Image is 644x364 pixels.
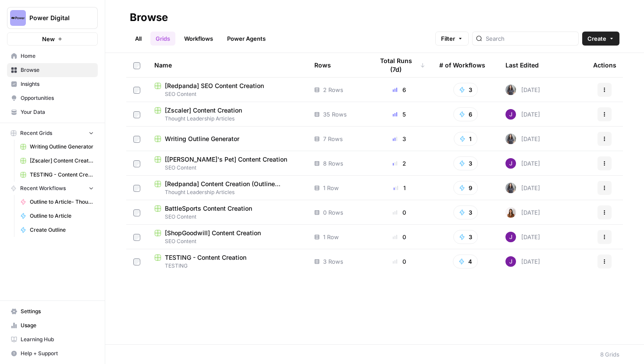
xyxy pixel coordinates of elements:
[453,254,478,269] button: 4
[505,256,540,267] div: [DATE]
[165,229,261,237] span: [ShopGoodwill] Content Creation
[179,32,218,46] a: Workflows
[16,140,98,154] a: Writing Outline Generator
[505,109,516,120] img: nj1ssy6o3lyd6ijko0eoja4aphzn
[374,53,425,77] div: Total Runs (7d)
[154,204,300,221] a: BattleSports Content CreationSEO Content
[323,208,343,217] span: 0 Rows
[154,134,300,143] a: Writing Outline Generator
[21,336,94,343] span: Learning Hub
[486,34,575,43] input: Search
[20,129,52,137] span: Recent Grids
[7,77,98,91] a: Insights
[374,85,425,94] div: 6
[441,34,455,43] span: Filter
[21,322,94,329] span: Usage
[154,188,300,196] span: Thought Leadership Articles
[29,14,82,22] span: Power Digital
[314,53,331,77] div: Rows
[435,32,469,46] button: Filter
[154,53,300,77] div: Name
[453,205,478,219] button: 3
[505,158,540,169] div: [DATE]
[165,155,287,164] span: [[PERSON_NAME]'s Pet] Content Creation
[374,134,425,143] div: 3
[323,159,343,168] span: 8 Rows
[165,204,252,213] span: BattleSports Content Creation
[505,232,540,242] div: [DATE]
[130,11,168,25] div: Browse
[453,107,478,121] button: 6
[582,32,619,46] button: Create
[7,182,98,195] button: Recent Workflows
[374,184,425,192] div: 1
[323,184,339,192] span: 1 Row
[453,181,478,195] button: 9
[30,226,94,234] span: Create Outline
[154,229,300,245] a: [ShopGoodwill] Content CreationSEO Content
[505,207,516,218] img: p1bzgn1ftddsb7e41hei5th8zhkm
[600,350,619,359] div: 8 Grids
[505,256,516,267] img: nj1ssy6o3lyd6ijko0eoja4aphzn
[505,134,540,144] div: [DATE]
[16,209,98,223] a: Outline to Article
[42,35,55,43] span: New
[16,223,98,237] a: Create Outline
[10,10,26,26] img: Power Digital Logo
[154,155,300,172] a: [[PERSON_NAME]'s Pet] Content CreationSEO Content
[30,157,94,165] span: [Zscaler] Content Creation
[323,233,339,241] span: 1 Row
[165,106,242,115] span: [Zscaler] Content Creation
[374,110,425,119] div: 5
[323,85,343,94] span: 2 Rows
[154,164,300,172] span: SEO Content
[374,159,425,168] div: 2
[154,115,300,123] span: Thought Leadership Articles
[7,7,98,29] button: Workspace: Power Digital
[587,34,606,43] span: Create
[323,134,343,143] span: 7 Rows
[154,237,300,245] span: SEO Content
[165,253,246,262] span: TESTING - Content Creation
[30,171,94,179] span: TESTING - Content Creation
[154,253,300,270] a: TESTING - Content CreationTESTING
[7,332,98,346] a: Learning Hub
[21,307,94,315] span: Settings
[323,110,347,119] span: 35 Rows
[165,180,300,188] span: [Redpanda] Content Creation (Outline Provided)
[21,108,94,116] span: Your Data
[30,143,94,151] span: Writing Outline Generator
[505,183,540,193] div: [DATE]
[154,213,300,221] span: SEO Content
[323,257,343,266] span: 3 Rows
[505,85,540,95] div: [DATE]
[21,80,94,88] span: Insights
[454,132,477,146] button: 1
[505,183,516,193] img: jr829soo748j3aun7ehv67oypzvm
[16,154,98,168] a: [Zscaler] Content Creation
[505,85,516,95] img: jr829soo748j3aun7ehv67oypzvm
[505,53,539,77] div: Last Edited
[7,346,98,360] button: Help + Support
[7,91,98,105] a: Opportunities
[222,32,271,46] a: Power Agents
[154,262,300,270] span: TESTING
[20,184,66,192] span: Recent Workflows
[154,180,300,196] a: [Redpanda] Content Creation (Outline Provided)Thought Leadership Articles
[154,90,300,98] span: SEO Content
[16,195,98,209] a: Outline to Article- Thought Leadership
[505,158,516,169] img: nj1ssy6o3lyd6ijko0eoja4aphzn
[130,32,147,46] a: All
[21,350,94,357] span: Help + Support
[154,81,300,98] a: [Redpanda] SEO Content CreationSEO Content
[374,257,425,266] div: 0
[505,232,516,242] img: nj1ssy6o3lyd6ijko0eoja4aphzn
[7,318,98,332] a: Usage
[505,207,540,218] div: [DATE]
[374,208,425,217] div: 0
[150,32,175,46] a: Grids
[16,168,98,182] a: TESTING - Content Creation
[453,156,478,170] button: 3
[7,304,98,318] a: Settings
[453,83,478,97] button: 3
